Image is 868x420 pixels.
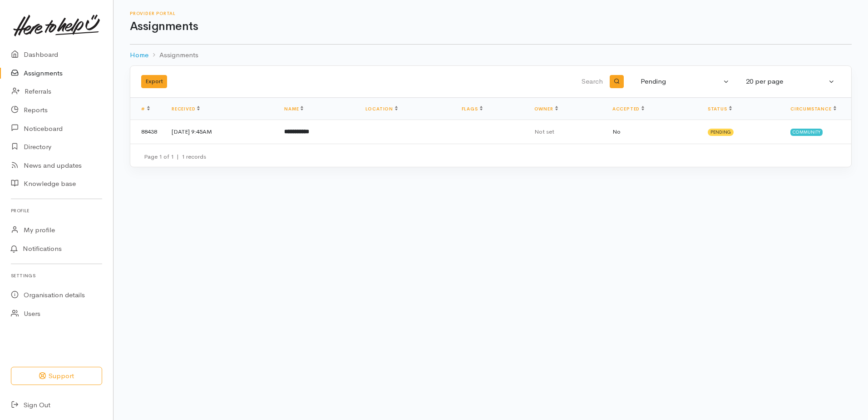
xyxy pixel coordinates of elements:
[144,153,206,160] small: Page 1 of 1 1 records
[708,129,734,136] span: Pending
[790,106,836,112] a: Circumstance
[790,129,823,136] span: Community
[141,106,150,112] a: #
[534,106,558,112] a: Owner
[177,153,179,160] span: |
[612,106,644,112] a: Accepted
[746,76,827,87] div: 20 per page
[11,205,102,217] h6: Profile
[130,45,852,66] nav: breadcrumb
[462,106,483,112] a: Flags
[388,71,605,93] input: Search
[365,106,398,112] a: Location
[11,367,102,385] button: Support
[164,120,277,144] td: [DATE] 9:45AM
[708,106,732,112] a: Status
[740,73,840,90] button: 20 per page
[130,20,852,33] h1: Assignments
[641,76,721,87] div: Pending
[130,120,164,144] td: 88438
[148,50,198,60] li: Assignments
[130,50,148,60] a: Home
[172,106,200,112] a: Received
[635,73,735,90] button: Pending
[11,270,102,282] h6: Settings
[141,75,167,88] button: Export
[130,11,852,16] h6: Provider Portal
[534,128,554,135] span: Not set
[284,106,303,112] a: Name
[612,128,621,135] span: No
